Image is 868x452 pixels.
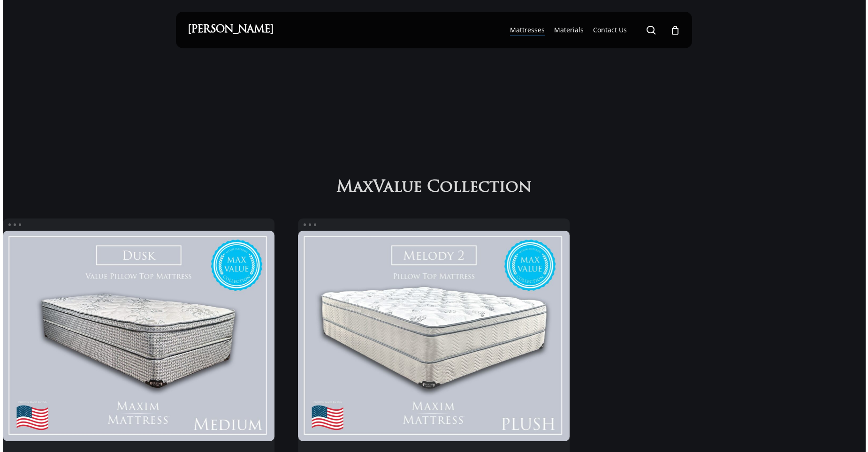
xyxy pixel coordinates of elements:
span: Collection [427,179,532,198]
h2: MaxValue Collection [332,177,536,198]
span: MaxValue [336,179,422,198]
nav: Main Menu [505,12,680,48]
a: [PERSON_NAME] [188,25,274,35]
a: Cart [670,25,680,35]
a: Contact Us [593,25,627,35]
a: Mattresses [510,25,545,35]
a: Materials [554,25,584,35]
